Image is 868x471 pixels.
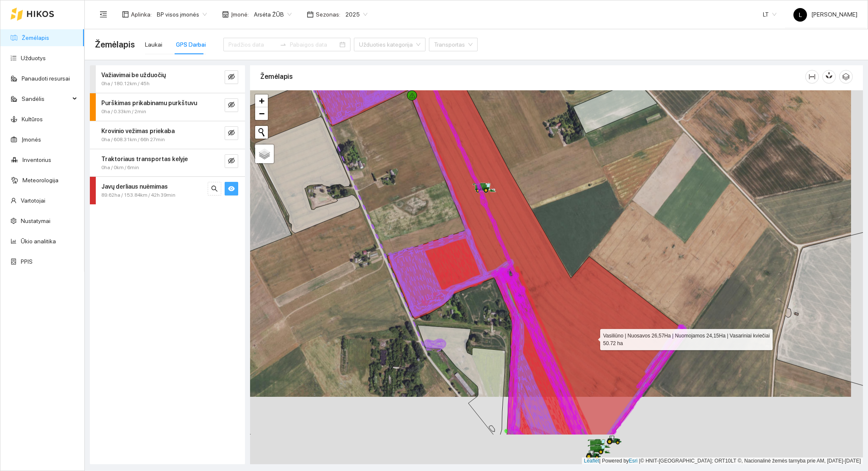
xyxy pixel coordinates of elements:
[101,72,166,78] strong: Važiavimai be užduočių
[225,182,238,195] button: eye
[21,55,46,61] a: Užduotys
[582,457,863,465] div: | Powered by © HNIT-[GEOGRAPHIC_DATA]; ORT10LT ©, Nacionalinė žemės tarnyba prie AM, [DATE]-[DATE]
[101,108,146,116] span: 0ha / 0.33km / 2min
[145,40,162,49] div: Laukai
[280,41,287,48] span: swap-right
[260,64,805,89] div: Žemėlapis
[584,458,599,464] a: Leaflet
[255,145,274,163] a: Layers
[101,128,175,134] strong: Krovinio vežimas priekaba
[228,40,276,49] input: Pradžios data
[90,65,245,93] div: Važiavimai be užduočių0ha / 180.12km / 45heye-invisible
[21,238,56,245] a: Ūkio analitika
[90,121,245,149] div: Krovinio vežimas priekaba0ha / 608.31km / 66h 27mineye-invisible
[101,100,197,106] strong: Purškimas prikabinamu purkštuvu
[21,258,33,265] a: PPIS
[22,90,70,107] span: Sandėlis
[90,149,245,177] div: Traktoriaus transportas kelyje0ha / 0km / 6mineye-invisible
[22,116,43,123] a: Kultūros
[255,126,268,139] button: Initiate a new search
[231,10,249,19] span: Įmonė :
[255,95,268,107] a: Zoom in
[793,11,857,18] span: [PERSON_NAME]
[100,11,107,18] span: menu-fold
[316,10,340,19] span: Sezonas :
[157,8,207,21] span: BP visos įmonės
[228,129,235,137] span: eye-invisible
[806,73,818,80] span: column-width
[95,6,112,23] button: menu-fold
[225,70,238,84] button: eye-invisible
[22,34,49,41] a: Žemėlapis
[22,156,51,163] a: Inventorius
[21,217,50,224] a: Nustatymai
[639,458,640,464] span: |
[211,185,218,193] span: search
[101,191,175,199] span: 89.62ha / 153.84km / 42h 39min
[225,98,238,112] button: eye-invisible
[799,8,802,22] span: L
[280,41,287,48] span: to
[228,157,235,165] span: eye-invisible
[228,185,235,193] span: eye
[90,93,245,121] div: Purškimas prikabinamu purkštuvu0ha / 0.33km / 2mineye-invisible
[228,73,235,81] span: eye-invisible
[290,40,338,49] input: Pabaigos data
[345,8,367,21] span: 2025
[208,182,221,195] button: search
[805,70,819,84] button: column-width
[101,183,168,190] strong: Javų derliaus nuėmimas
[122,11,129,18] span: layout
[176,40,206,49] div: GPS Darbai
[255,107,268,120] a: Zoom out
[225,126,238,140] button: eye-invisible
[763,8,776,21] span: LT
[307,11,314,18] span: calendar
[228,101,235,109] span: eye-invisible
[101,156,188,162] strong: Traktoriaus transportas kelyje
[90,177,245,204] div: Javų derliaus nuėmimas89.62ha / 153.84km / 42h 39minsearcheye
[629,458,638,464] a: Esri
[101,164,139,172] span: 0ha / 0km / 6min
[259,95,264,106] span: +
[21,197,45,204] a: Vartotojai
[22,136,41,143] a: Įmonės
[95,38,135,51] span: Žemėlapis
[22,177,58,184] a: Meteorologija
[254,8,292,21] span: Arsėta ŽŪB
[225,154,238,168] button: eye-invisible
[22,75,70,82] a: Panaudoti resursai
[131,10,152,19] span: Aplinka :
[101,136,165,144] span: 0ha / 608.31km / 66h 27min
[101,80,150,88] span: 0ha / 180.12km / 45h
[222,11,229,18] span: shop
[259,108,264,119] span: −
